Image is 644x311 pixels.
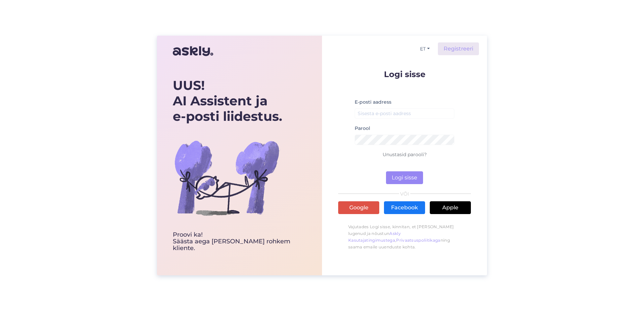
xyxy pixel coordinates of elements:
button: ET [417,44,432,54]
p: Logi sisse [338,70,471,78]
a: Google [338,201,379,214]
p: Vajutades Logi sisse, kinnitan, et [PERSON_NAME] lugenud ja nõustun , ning saama emaile uuenduste... [338,220,471,254]
a: Registreeri [438,42,479,55]
a: Privaatsuspoliitikaga [396,238,440,243]
label: Parool [355,125,370,132]
div: Proovi ka! Säästa aega [PERSON_NAME] rohkem kliente. [173,232,306,251]
a: Apple [430,201,471,214]
a: Facebook [384,201,425,214]
img: bg-askly [173,124,281,232]
button: Logi sisse [386,171,423,184]
label: E-posti aadress [355,99,391,106]
img: Askly [173,43,213,59]
a: Unustasid parooli? [383,151,427,158]
span: VÕI [399,192,410,196]
div: UUS! AI Assistent ja e-posti liidestus. [173,78,306,124]
input: Sisesta e-posti aadress [355,108,454,119]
